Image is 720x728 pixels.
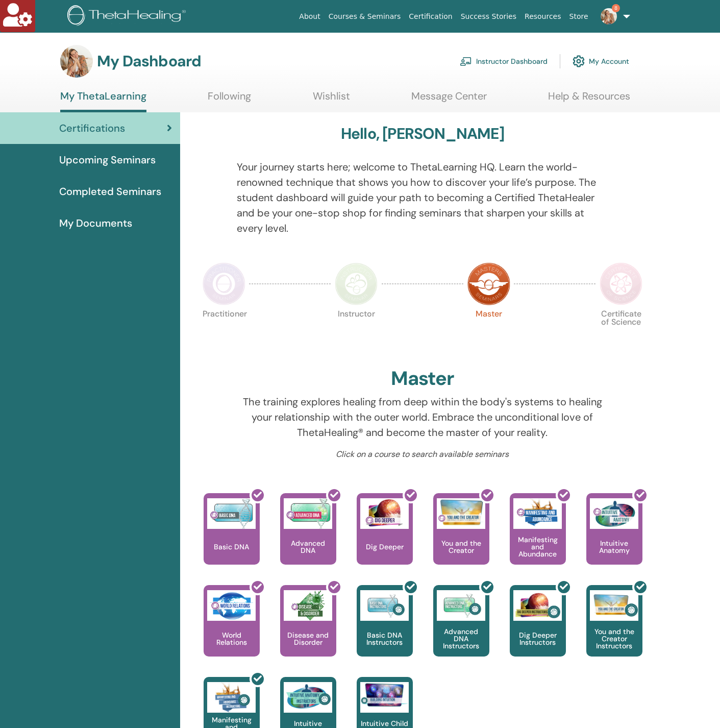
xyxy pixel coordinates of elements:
p: Manifesting and Abundance [510,536,566,557]
a: You and the Creator Instructors You and the Creator Instructors [586,585,642,677]
a: Basic DNA Instructors Basic DNA Instructors [357,585,413,677]
a: My Account [573,50,629,72]
img: Advanced DNA Instructors [437,590,485,621]
p: World Relations [204,632,260,646]
p: Advanced DNA Instructors [433,628,489,649]
p: Disease and Disorder [280,632,336,646]
a: World Relations World Relations [204,585,260,677]
img: Instructor [335,262,378,305]
a: Disease and Disorder Disease and Disorder [280,585,336,677]
a: Advanced DNA Instructors Advanced DNA Instructors [433,585,489,677]
img: You and the Creator Instructors [590,590,638,621]
img: Intuitive Anatomy Instructors [284,682,332,713]
img: Master [467,262,510,305]
p: Dig Deeper [362,543,408,550]
h2: Master [391,367,454,391]
p: Advanced DNA [280,540,336,554]
span: 8 [612,4,620,12]
a: Basic DNA Basic DNA [204,493,260,585]
img: Basic DNA Instructors [360,590,409,621]
a: My ThetaLearning [60,90,146,112]
p: You and the Creator Instructors [586,628,642,649]
p: Intuitive Anatomy [586,540,642,554]
h3: Hello, [PERSON_NAME] [341,125,504,143]
a: Help & Resources [548,90,630,110]
a: Certification [405,7,456,26]
a: Store [565,7,592,26]
img: Advanced DNA [284,498,332,529]
p: Master [467,310,510,353]
p: Instructor [335,310,378,353]
img: Practitioner [203,262,245,305]
a: Courses & Seminars [325,7,405,26]
img: Certificate of Science [600,262,642,305]
img: Intuitive Anatomy [590,498,638,529]
img: World Relations [207,590,256,621]
img: chalkboard-teacher.svg [460,57,472,66]
a: Message Center [411,90,487,110]
p: The training explores healing from deep within the body's systems to healing your relationship wi... [237,394,608,440]
img: Intuitive Child In Me Instructors [360,682,409,707]
a: Wishlist [313,90,350,110]
img: You and the Creator [437,498,485,526]
h3: My Dashboard [97,52,201,70]
p: Practitioner [203,310,245,353]
a: Advanced DNA Advanced DNA [280,493,336,585]
img: Manifesting and Abundance Instructors [207,682,256,713]
p: Dig Deeper Instructors [510,632,566,646]
span: Completed Seminars [59,184,161,199]
a: Success Stories [457,7,520,26]
span: Certifications [59,120,125,136]
a: Dig Deeper Dig Deeper [357,493,413,585]
img: logo.png [67,5,189,28]
img: Manifesting and Abundance [513,498,562,529]
a: Instructor Dashboard [460,50,548,72]
a: Intuitive Anatomy Intuitive Anatomy [586,493,642,585]
img: default.jpg [601,8,617,25]
a: Dig Deeper Instructors Dig Deeper Instructors [510,585,566,677]
p: You and the Creator [433,540,489,554]
a: You and the Creator You and the Creator [433,493,489,585]
a: Manifesting and Abundance Manifesting and Abundance [510,493,566,585]
img: Dig Deeper [360,498,409,529]
img: cog.svg [573,53,585,70]
img: default.jpg [60,45,93,78]
a: Following [208,90,251,110]
span: Upcoming Seminars [59,152,156,167]
span: My Documents [59,215,132,231]
a: Resources [520,7,565,26]
p: Your journey starts here; welcome to ThetaLearning HQ. Learn the world-renowned technique that sh... [237,159,608,236]
a: About [295,7,324,26]
p: Certificate of Science [600,310,642,353]
img: Basic DNA [207,498,256,529]
img: Disease and Disorder [284,590,332,621]
img: Dig Deeper Instructors [513,590,562,621]
p: Click on a course to search available seminars [237,448,608,460]
p: Basic DNA Instructors [357,632,413,646]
